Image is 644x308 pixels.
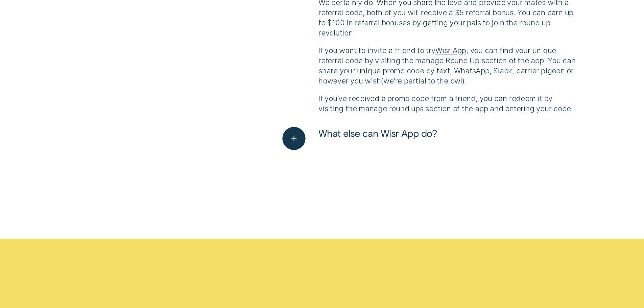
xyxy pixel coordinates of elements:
p: If you want to invite a friend to try , you can find your unique referral code by visiting the ma... [318,45,576,86]
span: ) [462,76,465,85]
span: ( [381,76,383,85]
p: If you’ve received a promo code from a friend, you can redeem it by visiting the manage round ups... [318,93,576,114]
button: See more [283,127,437,150]
a: Wisr App [435,46,466,55]
span: What else can Wisr App do? [318,127,437,139]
